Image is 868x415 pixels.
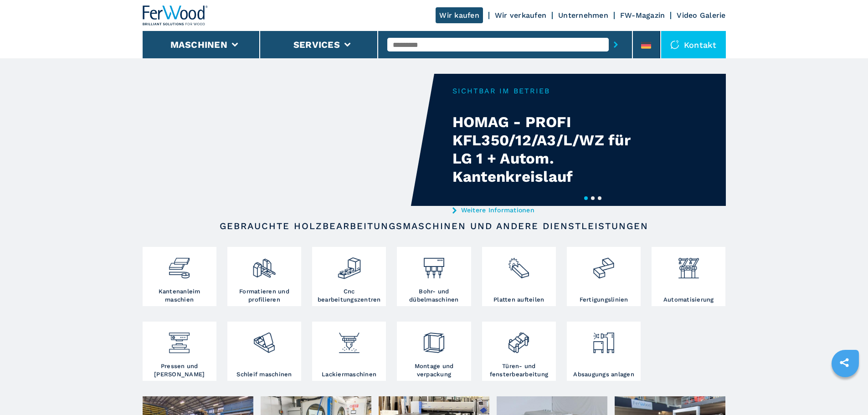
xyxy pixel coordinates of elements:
h3: Fertigungslinien [580,296,628,304]
button: submit-button [609,34,623,55]
img: lavorazione_porte_finestre_2.png [507,324,531,355]
a: Wir verkaufen [495,11,546,20]
h3: Lackiermaschinen [322,370,376,379]
img: foratrici_inseritrici_2.png [422,249,446,280]
a: Absaugungs anlagen [567,322,641,381]
a: Weitere Informationen [452,206,631,214]
img: levigatrici_2.png [252,324,276,355]
a: Video Galerie [677,11,725,20]
div: Kontakt [661,31,726,58]
button: 3 [598,196,601,200]
img: squadratrici_2.png [252,249,276,280]
img: linee_di_produzione_2.png [591,249,616,280]
a: sharethis [833,351,856,374]
h3: Kantenanleim maschien [145,287,214,304]
h3: Schleif maschinen [236,370,292,379]
img: bordatrici_1.png [167,249,191,280]
a: Wir kaufen [436,7,483,23]
h3: Bohr- und dübelmaschinen [399,287,468,304]
h3: Platten aufteilen [493,296,544,304]
h3: Cnc bearbeitungszentren [314,287,384,304]
img: Ferwood [143,5,208,26]
a: Kantenanleim maschien [143,247,216,306]
img: automazione.png [677,249,701,280]
button: Maschinen [170,39,227,50]
h3: Montage und verpackung [399,362,468,379]
a: Bohr- und dübelmaschinen [397,247,471,306]
img: aspirazione_1.png [591,324,616,355]
button: 1 [584,196,588,200]
a: Platten aufteilen [482,247,556,306]
img: verniciatura_1.png [337,324,361,355]
a: Schleif maschinen [227,322,301,381]
h2: Gebrauchte Holzbearbeitungsmaschinen und andere Dienstleistungen [172,220,697,231]
img: montaggio_imballaggio_2.png [422,324,446,355]
video: Your browser does not support the video tag. [143,74,434,206]
h3: Absaugungs anlagen [573,370,634,379]
a: Formatieren und profilieren [227,247,301,306]
iframe: Chat [829,374,861,408]
a: Türen- und fensterbearbeitung [482,322,556,381]
a: Montage und verpackung [397,322,471,381]
a: Fertigungslinien [567,247,641,306]
a: Cnc bearbeitungszentren [312,247,386,306]
a: Pressen und [PERSON_NAME] [143,322,216,381]
a: FW-Magazin [620,11,665,20]
h3: Formatieren und profilieren [230,287,299,304]
h3: Türen- und fensterbearbeitung [484,362,554,379]
h3: Automatisierung [663,296,714,304]
button: Services [293,39,340,50]
a: Lackiermaschinen [312,322,386,381]
h3: Pressen und [PERSON_NAME] [145,362,214,379]
button: 2 [591,196,595,200]
img: pressa-strettoia.png [167,324,191,355]
a: Automatisierung [652,247,725,306]
a: Unternehmen [558,11,608,20]
img: centro_di_lavoro_cnc_2.png [337,249,361,280]
img: sezionatrici_2.png [507,249,531,280]
img: Kontakt [670,40,679,49]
